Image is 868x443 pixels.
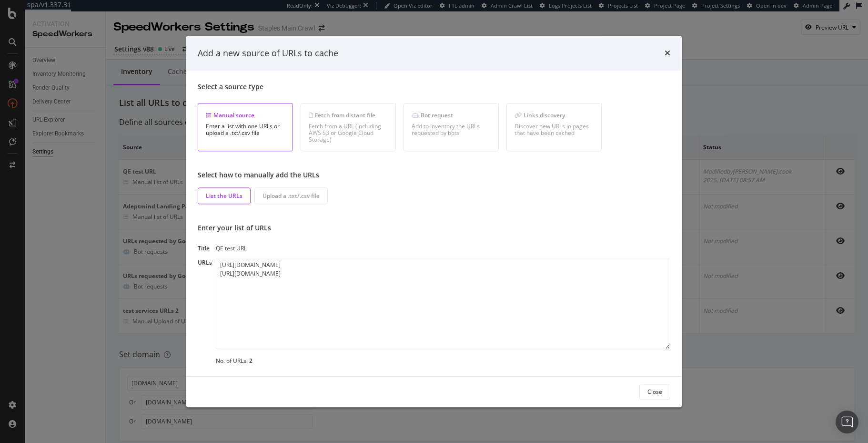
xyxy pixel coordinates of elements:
div: Close [647,388,662,396]
div: Add a new source of URLs to cache [198,47,338,60]
div: Title [198,245,212,253]
div: Fetch from a URL (including AWS S3 or Google Cloud Storage) [309,124,388,144]
div: List the URLs [206,192,242,200]
div: URLs [198,258,212,365]
div: Fetch from distant file [309,112,388,120]
div: QE test URL [216,245,387,253]
div: Select how to manually add the URLs [198,171,670,180]
div: times [665,47,670,60]
div: Add to Inventory the URLs requested by bots [412,124,491,137]
div: Bot request [412,112,491,120]
div: Enter a list with one URLs or upload a .txt/.csv file [206,124,285,137]
div: Enter your list of URLs [198,224,670,233]
div: Upload a .txt/.csv file [262,192,320,200]
div: Open Intercom Messenger [836,411,858,433]
textarea: [URL][DOMAIN_NAME] [URL][DOMAIN_NAME] [216,258,670,349]
div: Links discovery [515,112,594,120]
div: No. of URLs: [216,357,670,365]
div: Manual source [206,112,285,120]
div: modal [186,36,682,407]
div: Select a source type [198,82,670,92]
button: Close [639,384,670,400]
div: Discover new URLs in pages that have been cached [515,124,594,137]
div: 2 [249,357,252,365]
